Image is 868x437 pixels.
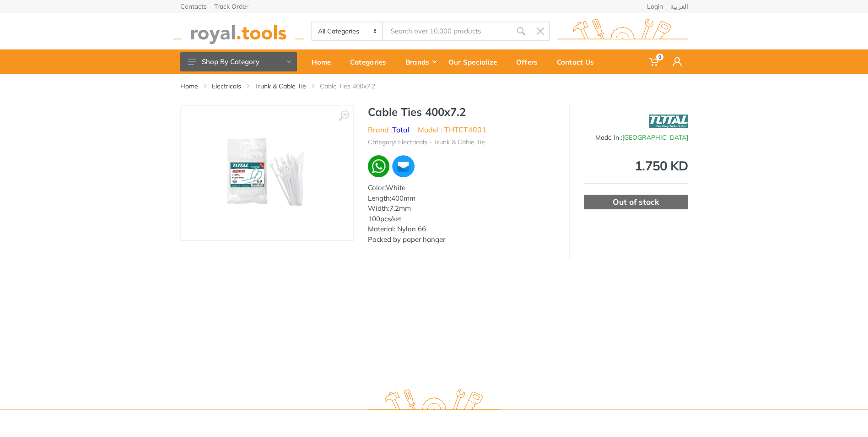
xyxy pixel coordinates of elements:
[212,82,241,91] a: Electricals
[180,82,688,91] nav: breadcrumb
[622,133,688,142] span: [GEOGRAPHIC_DATA]
[344,49,399,74] a: Categories
[255,82,306,91] a: Trunk & Cable Tie
[670,3,688,10] a: العربية
[584,159,688,172] div: 1.750 KD
[399,52,442,71] div: Brands
[368,137,485,147] li: Category: Electricals - Trunk & Cable Tie
[368,224,555,235] div: Material: Nylon 66
[584,195,688,209] div: Out of stock
[656,54,663,60] span: 0
[418,124,486,135] li: Model : THTCT4001
[368,124,410,135] li: Brand :
[368,105,555,119] h1: Cable Ties 400x7.2
[392,125,410,134] a: Total
[550,52,607,71] div: Contact Us
[391,154,415,178] img: ma.webp
[649,110,688,133] img: Total
[510,52,550,71] div: Offers
[368,203,555,214] div: Width:7.2mm
[550,49,607,74] a: Contact Us
[305,49,344,74] a: Home
[368,193,555,204] div: Length:400mm
[368,389,500,415] img: royal.tools Logo
[173,19,304,44] img: royal.tools Logo
[180,52,297,71] button: Shop By Category
[344,52,399,71] div: Categories
[305,52,344,71] div: Home
[180,3,207,10] a: Contacts
[368,183,555,193] div: Color:White
[320,82,389,91] li: Cable Ties 400x7.2
[368,214,555,224] div: 100pcs/set
[368,155,390,177] img: wa.webp
[312,22,383,40] select: Category
[383,22,511,41] input: Site search
[647,3,663,10] a: Login
[643,49,666,74] a: 0
[584,133,688,142] div: Made In :
[180,82,198,91] a: Home
[442,49,510,74] a: Our Specialize
[209,115,325,231] img: Royal Tools - Cable Ties 400x7.2
[368,235,555,245] div: Packed by paper hanger
[510,49,550,74] a: Offers
[557,19,688,44] img: royal.tools Logo
[442,52,510,71] div: Our Specialize
[214,3,248,10] a: Track Order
